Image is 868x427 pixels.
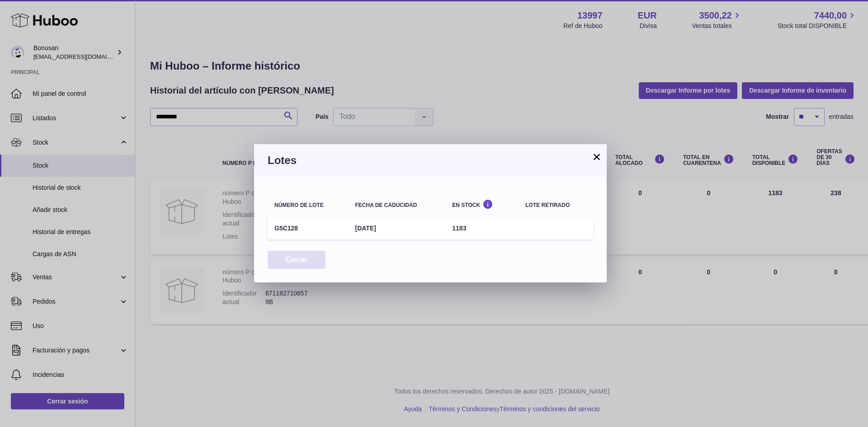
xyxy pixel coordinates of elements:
div: Lote retirado [525,202,586,208]
div: Fecha de caducidad [355,202,439,208]
button: × [591,151,602,162]
h3: Lotes [268,153,593,168]
td: 1183 [445,217,519,239]
div: En stock [452,199,512,208]
td: G5C128 [268,217,348,239]
button: Cerrar [268,251,325,269]
td: [DATE] [348,217,445,239]
div: Número de lote [274,202,341,208]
